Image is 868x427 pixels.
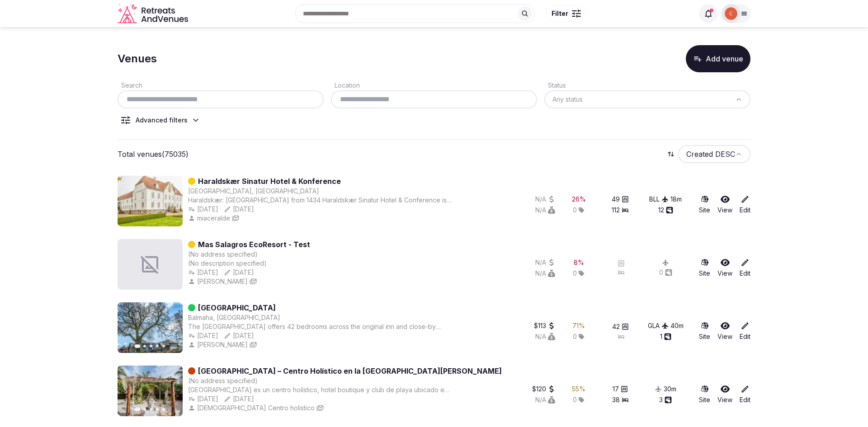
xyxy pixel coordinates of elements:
[612,322,620,331] span: 42
[572,195,586,204] button: 26%
[224,331,254,340] button: [DATE]
[197,277,248,286] span: [PERSON_NAME]
[670,321,684,330] button: 40m
[573,206,577,215] span: 0
[717,258,732,278] a: View
[162,408,165,411] button: Go to slide 5
[740,321,750,341] a: Edit
[197,404,315,413] span: [DEMOGRAPHIC_DATA] Centro holístico
[143,345,146,347] button: Go to slide 2
[118,302,183,353] img: Featured image for Oak Tree Inn
[572,321,585,330] div: 71 %
[118,51,157,66] h1: Venues
[717,321,732,341] a: View
[535,206,555,215] div: N/A
[188,214,230,223] button: miaceralde
[198,239,310,250] a: Mas Salagros EcoResort - Test
[198,366,502,376] a: [GEOGRAPHIC_DATA] – Centro Holístico en la [GEOGRAPHIC_DATA][PERSON_NAME]
[546,5,587,22] button: Filter
[572,195,586,204] div: 26 %
[188,268,218,277] button: [DATE]
[699,258,710,278] a: Site
[612,206,629,215] button: 112
[670,195,682,204] button: 18m
[534,321,555,330] button: $113
[188,404,315,413] button: [DEMOGRAPHIC_DATA] Centro holístico
[664,385,676,394] button: 30m
[574,258,584,267] button: 8%
[535,332,555,341] div: N/A
[197,340,248,349] span: [PERSON_NAME]
[544,81,566,89] label: Status
[535,258,555,267] button: N/A
[670,321,684,330] div: 40 m
[660,332,671,341] button: 1
[118,4,190,24] svg: Retreats and Venues company logo
[188,385,453,394] div: [GEOGRAPHIC_DATA] es un centro holístico, hotel boutique y club de playa ubicado en una isla natu...
[612,195,620,204] span: 49
[118,176,183,226] img: Featured image for Haraldskær Sinatur Hotel & Konference
[188,322,453,331] div: The [GEOGRAPHIC_DATA] offers 42 bedrooms across the original inn and close-by cottages on the [GE...
[659,395,672,404] button: 3
[135,408,141,411] button: Go to slide 1
[118,366,183,416] img: Featured image for Namasté Beach Club – Centro Holístico en la Isla de Tierra Bomba
[717,385,732,404] a: View
[535,269,555,278] div: N/A
[573,332,577,341] span: 0
[143,408,146,411] button: Go to slide 2
[613,385,619,394] span: 17
[188,187,319,196] button: [GEOGRAPHIC_DATA], [GEOGRAPHIC_DATA]
[136,116,188,125] div: Advanced filters
[188,376,258,385] button: (No address specified)
[188,277,248,286] button: [PERSON_NAME]
[188,196,453,205] div: Haraldskær: [GEOGRAPHIC_DATA] from 1434 Haraldskær Sinatur Hotel & Conference is located in the m...
[612,322,629,331] button: 42
[198,302,276,313] a: [GEOGRAPHIC_DATA]
[552,9,568,18] span: Filter
[573,269,577,278] span: 0
[118,81,142,89] label: Search
[224,394,254,404] button: [DATE]
[699,385,710,404] a: Site
[188,259,310,268] div: (No description specified)
[188,313,280,322] button: Balmaha, [GEOGRAPHIC_DATA]
[725,7,737,20] img: Catalina
[717,195,732,215] a: View
[535,195,555,204] button: N/A
[648,321,669,330] button: GLA
[686,45,750,72] button: Add venue
[699,195,710,215] a: Site
[150,345,152,347] button: Go to slide 3
[612,395,629,404] button: 38
[535,395,555,404] div: N/A
[699,321,710,341] a: Site
[664,385,676,394] div: 30 m
[572,321,585,330] button: 71%
[224,205,254,214] button: [DATE]
[135,344,141,348] button: Go to slide 1
[188,331,218,340] button: [DATE]
[532,385,555,394] button: $120
[188,394,218,404] button: [DATE]
[649,195,669,204] button: BLL
[188,205,218,214] div: [DATE]
[670,195,682,204] div: 18 m
[198,176,341,187] a: Haraldskær Sinatur Hotel & Konference
[659,268,672,277] button: 0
